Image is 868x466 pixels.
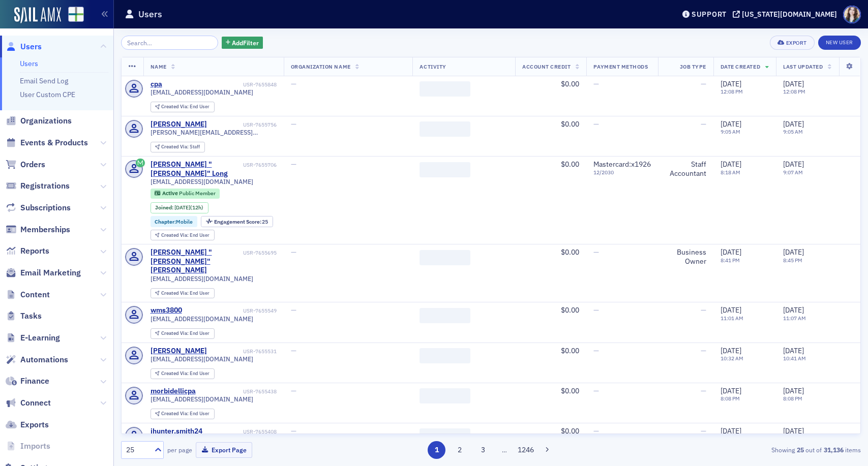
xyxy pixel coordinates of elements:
[783,160,804,169] span: [DATE]
[174,204,190,211] span: [DATE]
[701,119,706,129] span: —
[665,248,706,266] div: Business Owner
[151,328,215,339] div: Created Via: End User
[291,346,296,355] span: —
[783,119,804,129] span: [DATE]
[818,36,861,50] a: New User
[151,160,242,178] a: [PERSON_NAME] "[PERSON_NAME]" Long
[222,37,263,49] button: AddFilter
[721,247,741,257] span: [DATE]
[151,230,215,240] div: Created Via: End User
[786,40,807,46] div: Export
[517,441,534,459] button: 1246
[561,346,579,355] span: $0.00
[151,409,215,419] div: Created Via: End User
[151,120,207,129] a: [PERSON_NAME]
[6,267,81,278] a: Email Marketing
[68,7,84,22] img: SailAMX
[151,216,198,227] div: Chapter:
[6,245,49,257] a: Reports
[20,267,81,278] span: Email Marketing
[291,63,351,70] span: Organization Name
[126,445,148,455] div: 25
[291,160,296,169] span: —
[155,190,215,197] a: Active Public Member
[795,445,805,454] strong: 25
[155,204,174,211] span: Joined :
[561,386,579,395] span: $0.00
[204,428,277,435] div: USR-7655408
[522,63,571,70] span: Account Credit
[20,159,45,170] span: Orders
[783,169,803,176] time: 9:07 AM
[783,63,823,70] span: Last Updated
[151,347,207,356] div: [PERSON_NAME]
[420,121,470,137] span: ‌
[232,38,259,47] span: Add Filter
[680,63,706,70] span: Job Type
[561,305,579,315] span: $0.00
[721,305,741,315] span: [DATE]
[721,257,740,264] time: 8:41 PM
[138,8,162,20] h1: Users
[593,169,651,176] span: 12 / 2030
[121,36,218,50] input: Search…
[721,355,743,362] time: 10:32 AM
[20,76,68,85] a: Email Send Log
[6,310,42,322] a: Tasks
[20,41,42,52] span: Users
[20,419,49,430] span: Exports
[151,288,215,299] div: Created Via: End User
[151,189,220,199] div: Active: Active: Public Member
[721,426,741,436] span: [DATE]
[420,428,470,444] span: ‌
[783,426,804,436] span: [DATE]
[291,119,296,129] span: —
[161,144,200,150] div: Staff
[20,137,88,148] span: Events & Products
[151,306,182,315] a: wms3800
[721,79,741,88] span: [DATE]
[843,6,861,23] span: Profile
[161,410,190,417] span: Created Via :
[151,248,242,275] div: [PERSON_NAME] "[PERSON_NAME]" [PERSON_NAME]
[420,81,470,97] span: ‌
[783,386,804,395] span: [DATE]
[721,160,741,169] span: [DATE]
[20,224,70,235] span: Memberships
[701,346,706,355] span: —
[291,305,296,315] span: —
[593,63,648,70] span: Payment Methods
[6,419,49,430] a: Exports
[161,370,190,377] span: Created Via :
[161,233,209,238] div: End User
[701,426,706,436] span: —
[428,441,445,459] button: 1
[6,441,50,452] a: Imports
[701,305,706,315] span: —
[151,88,253,96] span: [EMAIL_ADDRESS][DOMAIN_NAME]
[14,7,61,23] img: SailAMX
[151,202,208,213] div: Joined: 2025-10-15 00:00:00
[451,441,469,459] button: 2
[151,80,162,89] a: cpa
[822,445,845,454] strong: 31,136
[593,346,599,355] span: —
[6,202,71,213] a: Subscriptions
[593,160,651,169] span: Mastercard : x1926
[420,162,470,177] span: ‌
[665,160,706,178] div: Staff Accountant
[593,79,599,88] span: —
[291,247,296,257] span: —
[721,315,743,322] time: 11:01 AM
[420,388,470,403] span: ‌
[151,387,196,396] a: morbidellicpa
[20,59,38,68] a: Users
[174,204,203,211] div: (12h)
[20,441,50,452] span: Imports
[151,178,253,185] span: [EMAIL_ADDRESS][DOMAIN_NAME]
[721,128,740,135] time: 9:05 AM
[770,36,814,50] button: Export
